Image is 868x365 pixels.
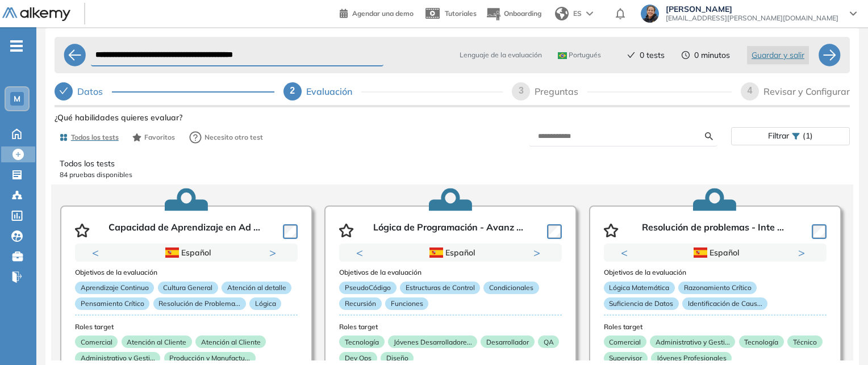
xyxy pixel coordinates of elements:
p: Comercial [604,335,646,348]
h3: Roles target [604,323,827,331]
img: world [555,7,569,20]
img: arrow [586,11,593,16]
p: Atención al Cliente [195,335,266,348]
span: Agendar una demo [352,9,414,18]
p: Lógica de Programación - Avanz ... [373,222,523,239]
span: Favoritos [144,132,175,142]
button: Favoritos [128,128,180,147]
p: Capacidad de Aprendizaje en Ad ... [108,222,260,239]
p: Tecnología [739,335,784,348]
span: clock-circle [682,51,690,59]
div: Datos [77,82,112,100]
p: Lógica [249,297,281,310]
div: Español [115,246,258,259]
span: 4 [748,86,753,95]
button: Previous [92,247,103,258]
button: Next [269,247,281,258]
p: Todos los tests [60,158,845,170]
span: Tutoriales [445,9,477,18]
p: Estructuras de Control [400,282,480,294]
p: Tecnología [339,335,384,348]
span: [PERSON_NAME] [666,5,838,14]
p: Desarrollador [481,335,534,348]
p: Identificación de Caus... [682,297,767,310]
p: Funciones [385,297,428,310]
p: QA [538,335,559,348]
p: Aprendizaje Continuo [75,282,154,294]
span: Lenguaje de la evaluación [460,50,542,60]
h3: Objetivos de la evaluación [75,268,298,276]
h3: Objetivos de la evaluación [339,268,562,276]
p: Dev Ops [339,352,377,364]
span: (1) [803,128,813,144]
p: Jóvenes Profesionales [651,352,732,364]
p: Diseño [381,352,414,364]
p: Jóvenes Desarrolladore... [388,335,477,348]
p: Resolución de problemas - Inte ... [642,222,784,239]
span: 3 [519,86,524,95]
button: 1 [437,262,450,263]
button: 2 [191,262,200,263]
button: 1 [702,262,715,263]
p: Administrativo y Gesti... [75,352,160,364]
div: 3Preguntas [512,82,732,100]
button: Necesito otro test [184,126,268,149]
div: Datos [55,82,274,100]
button: Todos los tests [55,128,123,147]
img: ESP [429,247,443,258]
p: Administrativo y Gesti... [650,335,735,348]
div: 2Evaluación [283,82,503,100]
h3: Roles target [339,323,562,331]
div: Español [379,246,522,259]
div: Revisar y Configurar [763,82,850,100]
span: Portugués [558,51,601,60]
button: 2 [455,262,464,263]
p: Atención al Cliente [122,335,192,348]
span: 0 tests [640,49,665,61]
p: Lógica Matemática [604,282,675,294]
p: Suficiencia de Datos [604,297,679,310]
span: Todos los tests [71,132,119,142]
p: PseudoCódigo [339,282,396,294]
button: Guardar y salir [747,46,809,64]
p: Atención al detalle [222,282,291,294]
span: check [59,86,68,95]
p: Técnico [787,335,822,348]
span: ¿Qué habilidades quieres evaluar? [55,112,182,124]
p: Razonamiento Crítico [678,282,757,294]
span: Filtrar [768,128,789,144]
span: M [14,94,20,103]
div: Español [644,246,787,259]
p: Supervisor [604,352,648,364]
p: Recursión [339,297,381,310]
p: Condicionales [483,282,539,294]
span: Onboarding [504,9,541,18]
span: [EMAIL_ADDRESS][PERSON_NAME][DOMAIN_NAME] [666,14,838,23]
span: Guardar y salir [752,49,804,61]
div: 4Revisar y Configurar [741,82,850,100]
img: ESP [165,247,179,258]
span: Necesito otro test [205,132,263,142]
p: Producción y Manufactu... [164,352,256,364]
img: ESP [694,247,707,258]
p: 84 pruebas disponibles [60,170,845,180]
h3: Roles target [75,323,298,331]
p: Resolución de Problema... [153,297,246,310]
button: 2 [720,262,729,263]
div: Evaluación [306,82,361,100]
button: Previous [356,247,368,258]
h3: Objetivos de la evaluación [604,268,827,276]
p: Pensamiento Crítico [75,297,149,310]
button: Next [798,247,809,258]
button: Next [533,247,545,258]
p: Comercial [75,335,118,348]
div: Preguntas [535,82,587,100]
i: - [10,45,23,47]
button: Previous [621,247,632,258]
span: check [627,51,635,59]
img: BRA [558,52,567,59]
button: 1 [173,262,186,263]
a: Agendar una demo [340,6,414,19]
span: 2 [290,86,295,95]
img: Logo [2,7,70,22]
